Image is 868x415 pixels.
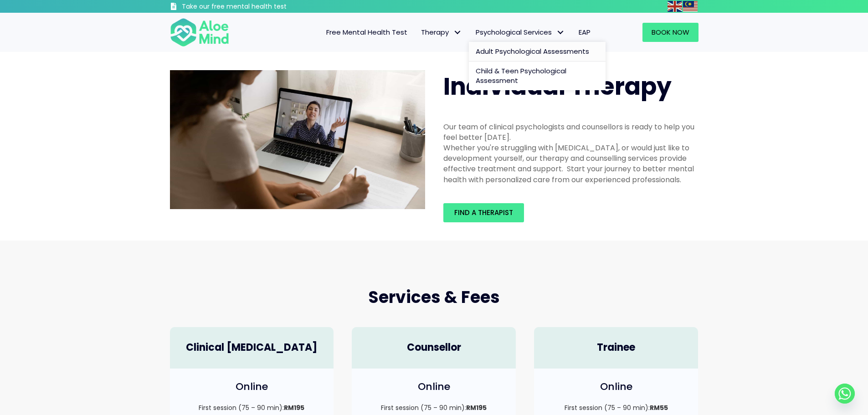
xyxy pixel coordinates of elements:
strong: RM55 [650,403,668,412]
strong: RM195 [466,403,487,412]
span: Adult Psychological Assessments [476,46,589,56]
span: Psychological Services: submenu [554,26,567,39]
div: Our team of clinical psychologists and counsellors is ready to help you feel better [DATE]. [443,122,699,143]
p: First session (75 – 90 min): [543,403,689,412]
p: First session (75 – 90 min): [179,403,325,412]
nav: Menu [241,23,597,42]
a: Take our free mental health test [170,2,335,13]
img: en [668,1,682,12]
h4: Clinical [MEDICAL_DATA] [179,341,325,355]
img: Aloe mind Logo [170,17,229,47]
span: Child & Teen Psychological Assessment [476,66,566,86]
a: Psychological ServicesPsychological Services: submenu [469,23,572,42]
img: Therapy online individual [170,70,425,209]
span: EAP [579,27,591,37]
a: TherapyTherapy: submenu [414,23,469,42]
div: Whether you're struggling with [MEDICAL_DATA], or would just like to development yourself, our th... [443,143,699,185]
h4: Online [361,380,507,394]
span: Services & Fees [368,286,500,309]
span: Psychological Services [476,27,565,37]
strong: RM195 [284,403,304,412]
h4: Online [179,380,325,394]
span: Individual Therapy [443,70,672,103]
span: Find a therapist [454,208,513,217]
span: Free Mental Health Test [326,27,407,37]
a: Whatsapp [835,384,855,404]
a: English [668,1,683,11]
a: EAP [572,23,597,42]
h4: Counsellor [361,341,507,355]
a: Free Mental Health Test [319,23,414,42]
a: Adult Psychological Assessments [469,42,606,61]
span: Therapy [421,27,462,37]
span: Book Now [652,27,689,37]
h3: Take our free mental health test [182,2,335,11]
a: Child & Teen Psychological Assessment [469,61,606,91]
a: Malay [683,1,699,11]
h4: Online [543,380,689,394]
h4: Trainee [543,341,689,355]
a: Book Now [642,23,699,42]
span: Therapy: submenu [451,26,464,39]
a: Find a therapist [443,203,524,222]
img: ms [683,1,698,12]
p: First session (75 – 90 min): [361,403,507,412]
